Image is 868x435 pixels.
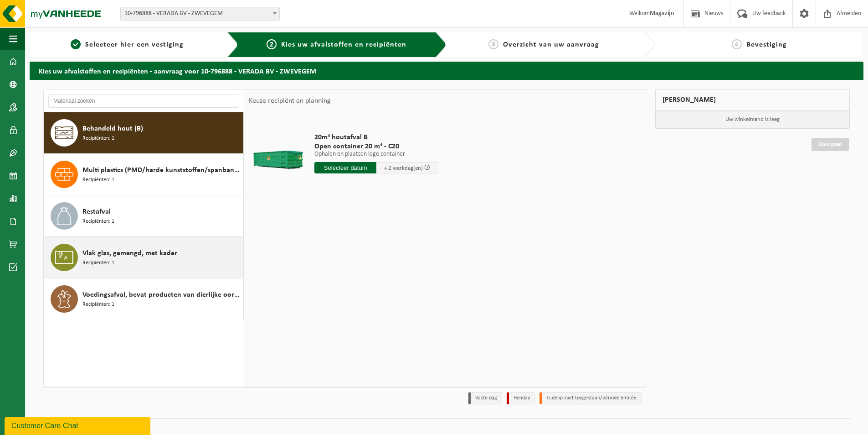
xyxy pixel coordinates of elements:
[314,151,438,157] p: Ophalen en plaatsen lege container
[48,94,239,108] input: Materiaal zoeken
[71,39,81,49] span: 1
[82,165,241,176] span: Multi plastics (PMD/harde kunststoffen/spanbanden/EPS/folie naturel/folie gemengd)
[82,300,114,309] span: Recipiënten: 1
[44,278,244,320] button: Voedingsafval, bevat producten van dierlijke oorsprong, onverpakt, categorie 3 Recipiënten: 1
[82,259,114,267] span: Recipiënten: 1
[746,41,787,48] span: Bevestiging
[120,7,280,21] span: 10-796888 - VERADA BV - ZWEVEGEM
[655,89,850,111] div: [PERSON_NAME]
[314,142,438,151] span: Open container 20 m³ - C20
[812,138,849,151] a: Doorgaan
[34,39,220,50] a: 1Selecteer hier een vestiging
[732,39,742,49] span: 4
[503,41,599,48] span: Overzicht van uw aanvraag
[384,165,423,171] span: + 2 werkdag(en)
[85,41,184,48] span: Selecteer hier een vestiging
[82,134,114,143] span: Recipiënten: 1
[82,217,114,226] span: Recipiënten: 1
[82,248,177,259] span: Vlak glas, gemengd, met kader
[5,415,152,435] iframe: chat widget
[314,133,438,142] span: 20m³ houtafval B
[507,392,535,404] li: Holiday
[650,10,674,17] strong: Magazijn
[30,62,863,79] h2: Kies uw afvalstoffen en recipiënten - aanvraag voor 10-796888 - VERADA BV - ZWEVEGEM
[44,195,244,237] button: Restafval Recipiënten: 1
[82,289,241,300] span: Voedingsafval, bevat producten van dierlijke oorsprong, onverpakt, categorie 3
[44,237,244,278] button: Vlak glas, gemengd, met kader Recipiënten: 1
[44,154,244,195] button: Multi plastics (PMD/harde kunststoffen/spanbanden/EPS/folie naturel/folie gemengd) Recipiënten: 1
[539,392,642,404] li: Tijdelijk niet toegestaan/période limitée
[82,123,143,134] span: Behandeld hout (B)
[121,7,279,20] span: 10-796888 - VERADA BV - ZWEVEGEM
[82,206,111,217] span: Restafval
[488,39,498,49] span: 3
[267,39,277,49] span: 2
[468,392,502,404] li: Vaste dag
[44,112,244,154] button: Behandeld hout (B) Recipiënten: 1
[281,41,406,48] span: Kies uw afvalstoffen en recipiënten
[82,176,114,184] span: Recipiënten: 1
[314,162,376,173] input: Selecteer datum
[656,111,850,128] p: Uw winkelmand is leeg
[244,89,335,112] div: Keuze recipiënt en planning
